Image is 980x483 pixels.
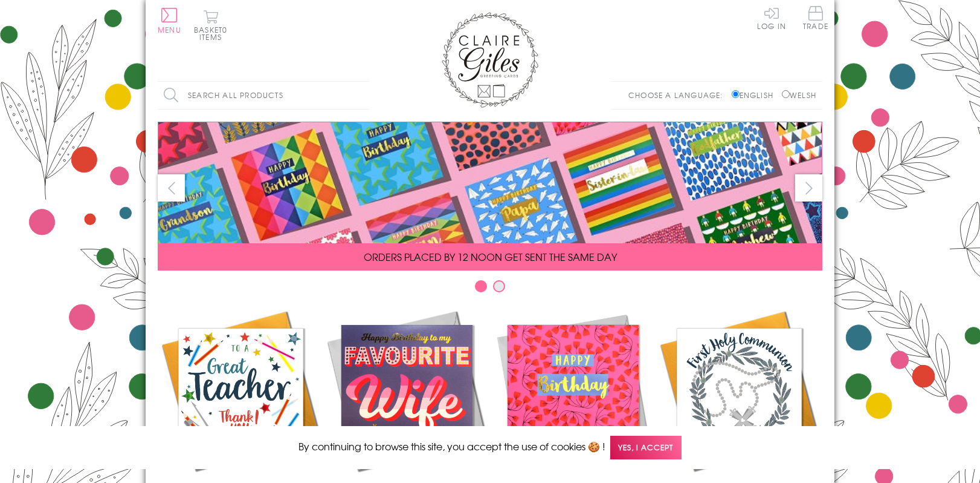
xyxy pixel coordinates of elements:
button: next [795,174,822,202]
button: Carousel Page 1 (Current Slide) [475,280,487,292]
input: Search [357,82,369,109]
img: Claire Giles Greetings Cards [442,12,538,108]
span: 0 items [199,24,227,42]
label: Welsh [782,90,816,100]
input: English [732,90,740,98]
div: Carousel Pagination [158,280,822,298]
span: Menu [158,24,181,35]
p: Choose a language: [628,90,729,100]
a: Trade [803,6,828,32]
button: Menu [158,8,181,33]
input: Welsh [782,90,790,98]
span: Trade [803,6,828,30]
span: ORDERS PLACED BY 12 NOON GET SENT THE SAME DAY [364,249,617,264]
a: Log In [757,6,786,30]
button: prev [158,174,185,202]
input: Search all products [158,82,369,109]
button: Carousel Page 2 [493,280,505,292]
span: Yes, I accept [610,436,682,459]
label: English [732,90,779,100]
button: Basket0 items [194,10,227,41]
